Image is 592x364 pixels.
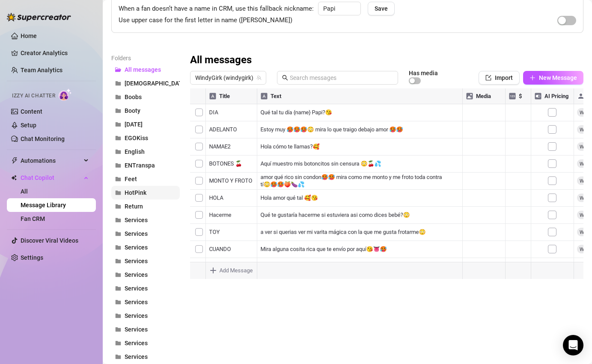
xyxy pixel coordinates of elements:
button: ENTranspa [111,159,180,172]
span: All messages [125,66,161,73]
button: Booty [111,104,180,117]
span: folder [115,80,121,86]
span: When a fan doesn’t have a name in CRM, use this fallback nickname: [119,4,314,14]
span: folder [115,313,121,319]
span: WindyGirk (windygirk) [195,71,261,84]
span: Chat Copilot [21,171,81,185]
button: [DEMOGRAPHIC_DATA] [111,76,180,90]
div: Open Intercom Messenger [563,335,583,355]
span: folder [115,135,121,141]
span: English [125,148,145,155]
button: English [111,145,180,159]
button: Services [111,213,180,227]
span: [DEMOGRAPHIC_DATA] [125,80,187,87]
article: Folders [111,53,180,63]
span: New Message [539,74,577,81]
button: Feet [111,172,180,186]
button: Services [111,282,180,295]
span: Services [125,217,148,223]
span: folder [115,299,121,305]
span: Izzy AI Chatter [12,92,55,100]
span: Booty [125,107,140,114]
a: Chat Monitoring [21,135,65,142]
input: Search messages [290,73,393,82]
button: Services [111,350,180,364]
button: Boobs [111,90,180,104]
a: Fan CRM [21,215,45,222]
span: EGOKiss [125,135,148,141]
span: folder [115,190,121,196]
span: folder [115,340,121,346]
span: folder [115,354,121,360]
button: Services [111,336,180,350]
a: All [21,188,28,195]
button: EGOKiss [111,131,180,145]
span: import [485,75,491,81]
span: Feet [125,176,137,182]
span: folder [115,285,121,291]
a: Creator Analytics [21,46,89,60]
span: folder [115,272,121,278]
span: Import [495,74,513,81]
span: Automations [21,154,81,167]
span: Services [125,244,148,251]
span: ENTranspa [125,162,155,169]
button: Services [111,309,180,323]
span: Services [125,258,148,264]
span: Boobs [125,94,142,100]
span: folder-open [115,67,121,73]
a: Home [21,32,37,39]
span: [DATE] [125,121,143,128]
span: plus [530,75,535,81]
span: Services [125,299,148,305]
a: Setup [21,122,36,129]
span: folder [115,203,121,209]
button: [DATE] [111,117,180,131]
span: folder [115,162,121,168]
span: thunderbolt [11,157,18,164]
a: Settings [21,254,43,261]
button: All messages [111,63,180,76]
a: Content [21,108,42,115]
span: folder [115,149,121,155]
button: Import [479,71,520,85]
a: Message Library [21,202,66,208]
span: folder [115,176,121,182]
button: Services [111,295,180,309]
span: Services [125,312,148,319]
span: folder [115,94,121,100]
span: Services [125,326,148,333]
span: Save [375,5,388,12]
h3: All messages [190,53,252,67]
span: Services [125,285,148,292]
article: Has media [409,70,438,76]
button: Services [111,241,180,254]
span: folder [115,121,121,127]
button: Services [111,254,180,268]
span: folder [115,326,121,332]
button: HotPink [111,186,180,200]
span: Services [125,271,148,278]
button: Services [111,323,180,336]
span: folder [115,108,121,114]
span: folder [115,258,121,264]
img: logo-BBDzfeDw.svg [7,13,71,21]
a: Team Analytics [21,67,62,73]
button: Return [111,200,180,213]
button: Services [111,227,180,241]
span: Use upper case for the first letter in name ([PERSON_NAME]) [119,15,292,26]
img: Chat Copilot [11,175,17,181]
span: HotPink [125,189,146,196]
button: Services [111,268,180,282]
span: team [256,75,262,80]
span: folder [115,217,121,223]
span: Services [125,340,148,346]
button: Save [368,2,395,15]
img: AI Chatter [59,88,72,101]
button: New Message [523,71,583,85]
span: Services [125,230,148,237]
a: Discover Viral Videos [21,237,78,244]
span: search [282,75,288,81]
span: folder [115,244,121,250]
span: Services [125,353,148,360]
